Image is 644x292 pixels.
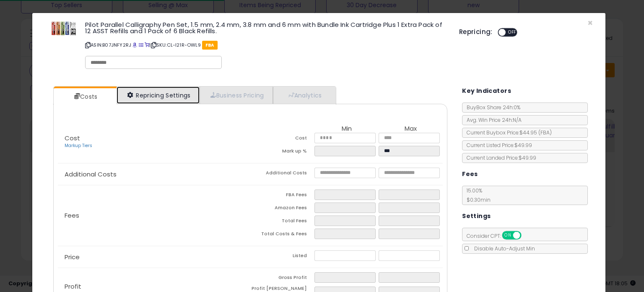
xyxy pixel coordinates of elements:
[314,125,379,133] th: Min
[58,283,250,290] p: Profit
[250,189,314,203] td: FBA Fees
[51,21,76,36] img: 51pMK3VvOaL._SL60_.jpg
[379,125,443,133] th: Max
[58,171,250,178] p: Additional Costs
[117,87,200,104] a: Repricing Settings
[462,129,552,136] span: Current Buybox Price:
[200,87,273,104] a: Business Pricing
[250,168,314,181] td: Additional Costs
[250,250,314,263] td: Listed
[54,88,116,105] a: Costs
[462,142,532,149] span: Current Listed Price: $49.99
[506,29,519,36] span: OFF
[250,203,314,216] td: Amazon Fees
[85,21,447,34] h3: Pilot Parallel Calligraphy Pen Set, 1.5 mm, 2.4 mm, 3.8 mm and 6 mm with Bundle Ink Cartridge Plu...
[538,129,552,136] span: ( FBA )
[503,232,513,239] span: ON
[58,212,250,219] p: Fees
[132,42,137,48] a: BuyBox page
[462,154,536,161] span: Current Landed Price: $49.99
[519,129,552,136] span: $44.95
[85,38,447,52] p: ASIN: B07JNFY2RJ | SKU: CL-I21R-OWL9
[250,272,314,285] td: Gross Profit
[250,216,314,229] td: Total Fees
[520,232,534,239] span: OFF
[470,245,535,252] span: Disable Auto-Adjust Min
[273,87,335,104] a: Analytics
[462,211,491,221] h5: Settings
[462,232,532,239] span: Consider CPT:
[139,42,143,48] a: All offer listings
[462,187,491,203] span: 15.00 %
[462,116,522,124] span: Avg. Win Price 24h: N/A
[587,17,593,29] span: ×
[145,42,149,48] a: Your listing only
[250,133,314,146] td: Cost
[250,146,314,159] td: Mark up %
[462,196,491,203] span: $0.30 min
[459,29,493,35] h5: Repricing:
[462,104,520,111] span: BuyBox Share 24h: 0%
[250,229,314,242] td: Total Costs & Fees
[202,41,218,50] span: FBA
[462,169,478,179] h5: Fees
[462,86,511,96] h5: Key Indicators
[58,135,250,149] p: Cost
[58,254,250,260] p: Price
[65,142,92,149] a: Markup Tiers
